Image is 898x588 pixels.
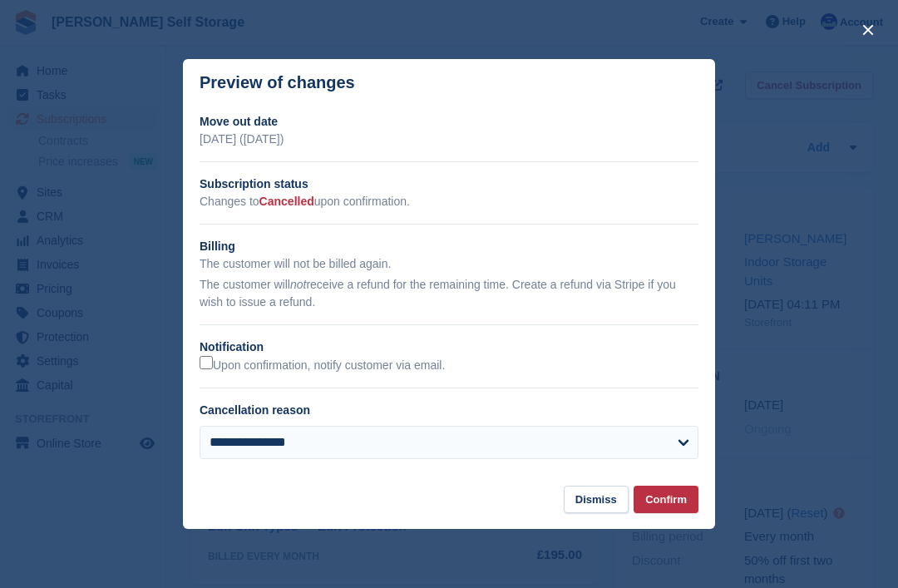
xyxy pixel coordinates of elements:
h2: Move out date [200,113,698,131]
span: Cancelled [259,195,314,208]
p: [DATE] ([DATE]) [200,131,698,148]
button: Dismiss [564,486,629,513]
input: Upon confirmation, notify customer via email. [200,356,213,369]
button: Confirm [634,486,698,513]
h2: Subscription status [200,175,698,193]
em: not [290,278,306,291]
p: Changes to upon confirmation. [200,193,698,210]
label: Cancellation reason [200,403,310,417]
h2: Notification [200,338,698,356]
p: The customer will receive a refund for the remaining time. Create a refund via Stripe if you wish... [200,276,698,311]
p: The customer will not be billed again. [200,255,698,273]
label: Upon confirmation, notify customer via email. [200,356,445,373]
button: close [855,17,881,43]
p: Preview of changes [200,73,355,92]
h2: Billing [200,238,698,255]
